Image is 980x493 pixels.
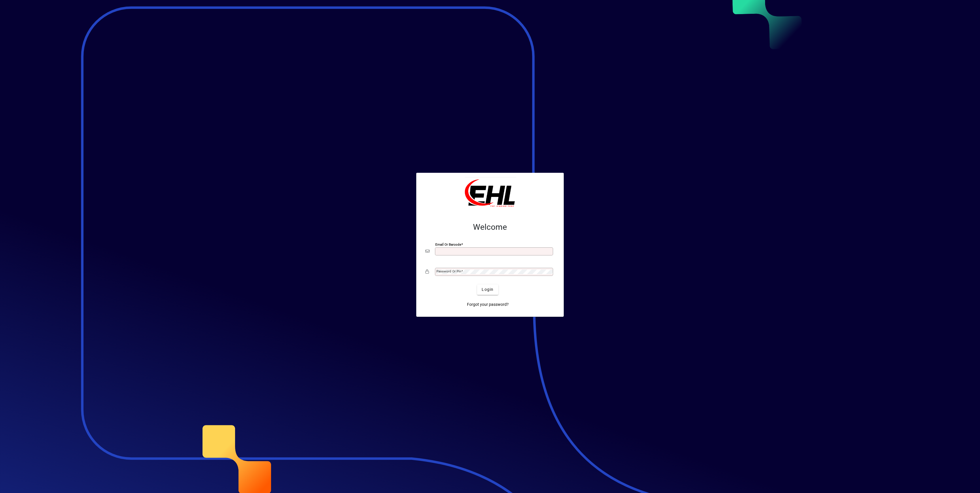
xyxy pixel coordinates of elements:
span: Forgot your password? [467,302,509,308]
mat-label: Email or Barcode [435,242,461,246]
button: Login [477,285,498,295]
mat-label: Password or Pin [436,269,461,273]
span: Login [482,287,493,293]
a: Forgot your password? [465,299,511,310]
h2: Welcome [425,222,555,232]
